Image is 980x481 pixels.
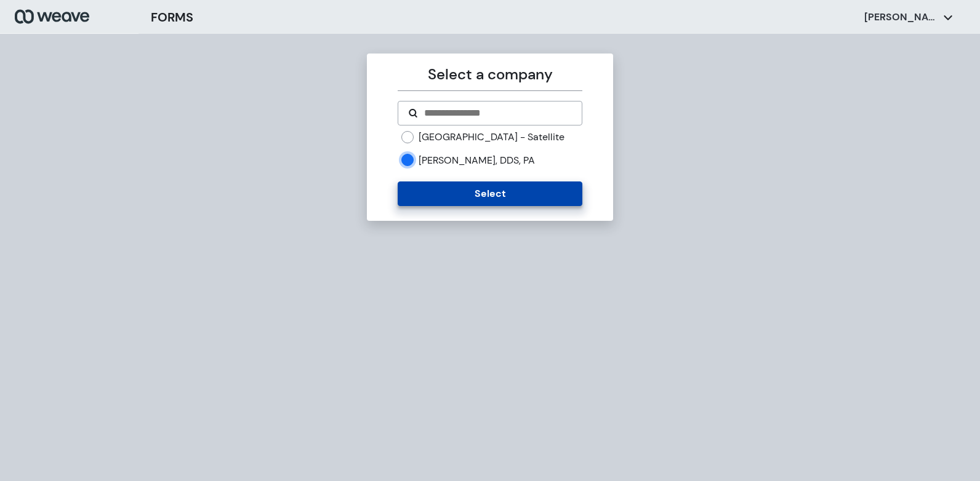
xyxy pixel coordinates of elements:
button: Select [398,181,582,206]
p: Select a company [398,63,582,85]
label: [PERSON_NAME], DDS, PA [419,154,535,167]
label: [GEOGRAPHIC_DATA] - Satellite [419,130,564,144]
input: Search [423,106,571,121]
h3: FORMS [151,8,193,26]
p: [PERSON_NAME] [864,10,938,24]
